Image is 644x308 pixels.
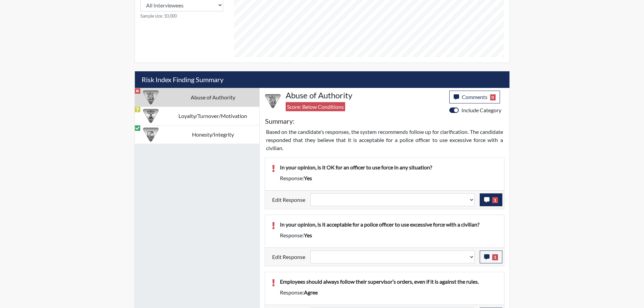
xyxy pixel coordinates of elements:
small: Sample size: 10,000 [140,13,223,19]
img: CATEGORY%20ICON-11.a5f294f4.png [143,127,159,142]
label: Include Category [461,106,501,114]
span: 0 [490,94,496,100]
span: 1 [492,197,498,203]
span: yes [304,175,312,181]
td: Abuse of Authority [167,88,259,106]
span: Score: Below Conditions [286,102,345,111]
img: CATEGORY%20ICON-01.94e51fac.png [265,93,281,109]
span: agree [304,289,318,295]
div: Response: [275,174,502,182]
button: Comments0 [449,91,500,103]
p: In your opinion, is it OK for an officer to use force in any situation? [280,163,497,171]
button: 1 [480,193,502,206]
img: CATEGORY%20ICON-01.94e51fac.png [143,90,159,105]
button: 1 [480,251,502,263]
h5: Risk Index Finding Summary [135,71,509,88]
div: Response: [275,288,502,297]
label: Edit Response [272,193,305,206]
td: Loyalty/Turnover/Motivation [167,106,259,125]
td: Honesty/Integrity [167,125,259,144]
span: yes [304,232,312,238]
label: Edit Response [272,251,305,263]
h4: Abuse of Authority [286,91,444,100]
div: Update the test taker's response, the change might impact the score [305,193,480,206]
img: CATEGORY%20ICON-17.40ef8247.png [143,108,159,124]
span: Comments [462,94,487,100]
span: 1 [492,254,498,260]
div: Update the test taker's response, the change might impact the score [305,251,480,263]
p: In your opinion, is it acceptable for a police officer to use excessive force with a civilian? [280,220,497,229]
p: Employees should always follow their supervisor’s orders, even if it is against the rules. [280,278,497,286]
p: Based on the candidate's responses, the system recommends follow up for clarification. The candid... [266,128,503,152]
h5: Summary: [265,117,294,125]
div: Response: [275,231,502,239]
